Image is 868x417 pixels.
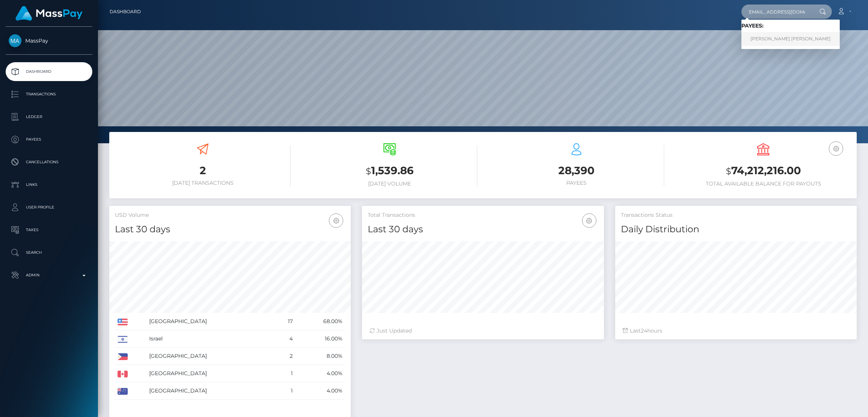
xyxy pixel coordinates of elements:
[9,179,89,190] p: Links
[9,270,89,281] p: Admin
[275,330,295,348] td: 4
[9,34,21,47] img: MassPay
[302,181,477,187] h6: [DATE] Volume
[675,181,851,187] h6: Total Available Balance for Payouts
[147,313,275,330] td: [GEOGRAPHIC_DATA]
[9,134,89,145] p: Payees
[641,327,647,334] span: 24
[118,319,128,325] img: US.png
[741,23,840,29] h6: Payees:
[147,382,275,400] td: [GEOGRAPHIC_DATA]
[118,388,128,395] img: AU.png
[489,163,664,178] h3: 28,390
[621,212,851,219] h5: Transactions Status
[6,221,92,239] a: Taxes
[115,223,345,236] h4: Last 30 days
[6,130,92,149] a: Payees
[370,327,596,335] div: Just Updated
[295,382,345,400] td: 4.00%
[275,382,295,400] td: 1
[6,37,92,44] span: MassPay
[489,180,664,186] h6: Payees
[366,166,371,176] small: $
[118,336,128,343] img: IL.png
[741,32,840,46] a: [PERSON_NAME] [PERSON_NAME]
[741,5,812,19] input: Search...
[147,330,275,348] td: Israel
[9,202,89,213] p: User Profile
[295,313,345,330] td: 68.00%
[115,212,345,219] h5: USD Volume
[6,266,92,285] a: Admin
[6,198,92,217] a: User Profile
[295,330,345,348] td: 16.00%
[147,348,275,365] td: [GEOGRAPHIC_DATA]
[115,163,290,178] h3: 2
[6,107,92,126] a: Ledger
[9,89,89,100] p: Transactions
[147,365,275,382] td: [GEOGRAPHIC_DATA]
[368,223,598,236] h4: Last 30 days
[9,224,89,236] p: Taxes
[726,166,731,176] small: $
[9,156,89,168] p: Cancellations
[6,62,92,81] a: Dashboard
[295,365,345,382] td: 4.00%
[368,212,598,219] h5: Total Transactions
[115,180,290,186] h6: [DATE] Transactions
[9,66,89,77] p: Dashboard
[118,353,128,360] img: PH.png
[675,163,851,179] h3: 74,212,216.00
[275,365,295,382] td: 1
[302,163,477,179] h3: 1,539.86
[623,327,849,335] div: Last hours
[275,348,295,365] td: 2
[6,85,92,104] a: Transactions
[6,153,92,172] a: Cancellations
[118,371,128,377] img: CA.png
[9,111,89,123] p: Ledger
[6,243,92,262] a: Search
[9,247,89,258] p: Search
[110,4,141,20] a: Dashboard
[295,348,345,365] td: 8.00%
[621,223,851,236] h4: Daily Distribution
[6,175,92,194] a: Links
[15,6,83,21] img: MassPay Logo
[275,313,295,330] td: 17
